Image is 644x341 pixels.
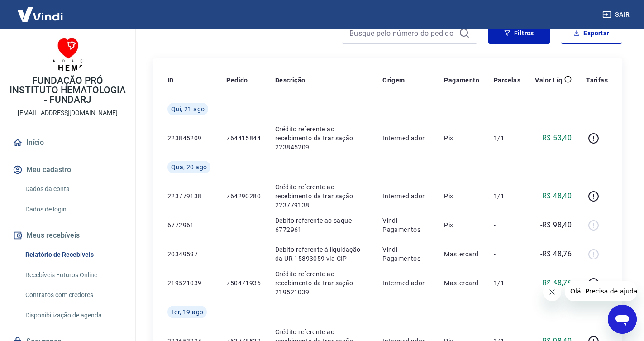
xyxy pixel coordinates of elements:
[171,163,207,172] span: Qua, 20 ago
[444,76,479,85] p: Pagamento
[18,108,118,118] p: [EMAIL_ADDRESS][DOMAIN_NAME]
[11,226,124,245] button: Meus recebíveis
[444,250,479,259] p: Mastercard
[226,279,261,288] p: 750471936
[275,245,368,263] p: Débito referente à liquidação da UR 15893059 via CIP
[167,279,212,288] p: 219521039
[275,125,368,152] p: Crédito referente ao recebimento da transação 223845209
[542,133,572,144] p: R$ 53,40
[382,192,429,201] p: Intermediador
[275,183,368,210] p: Crédito referente ao recebimento da transação 223779138
[586,76,608,85] p: Tarifas
[167,221,212,230] p: 6772961
[382,76,405,85] p: Origem
[444,279,479,288] p: Mastercard
[275,76,305,85] p: Descrição
[22,266,124,284] a: Recebíveis Futuros Online
[494,221,520,230] p: -
[167,134,212,143] p: 223845209
[540,220,572,231] p: -R$ 98,40
[22,180,124,198] a: Dados da conta
[444,134,479,143] p: Pix
[601,6,633,23] button: Sair
[167,250,212,259] p: 20349597
[349,26,455,40] input: Busque pelo número do pedido
[608,305,637,334] iframe: Botão para abrir a janela de mensagens
[22,306,124,325] a: Disponibilização de agenda
[226,192,261,201] p: 764290280
[535,76,564,85] p: Valor Líq.
[382,245,429,263] p: Vindi Pagamentos
[226,76,248,85] p: Pedido
[382,279,429,288] p: Intermediador
[11,160,124,180] button: Meu cadastro
[171,105,205,114] span: Qui, 21 ago
[382,134,429,143] p: Intermediador
[543,283,561,301] iframe: Fechar mensagem
[275,216,368,234] p: Débito referente ao saque 6772961
[494,134,520,143] p: 1/1
[488,22,550,44] button: Filtros
[7,76,128,105] p: FUNDAÇÃO PRÓ INSTITUTO HEMATOLOGIA - FUNDARJ
[494,76,520,85] p: Parcelas
[542,278,572,288] p: R$ 48,76
[50,36,86,72] img: bbbebcc0-9bc7-4cd5-9003-0e5322f5351b.jpeg
[171,307,203,317] span: Ter, 19 ago
[11,133,124,153] a: Início
[382,216,429,234] p: Vindi Pagamentos
[5,6,76,14] span: Olá! Precisa de ajuda?
[494,192,520,201] p: 1/1
[22,245,124,264] a: Relatório de Recebíveis
[542,191,572,202] p: R$ 48,40
[540,249,572,259] p: -R$ 48,76
[494,250,520,259] p: -
[167,192,212,201] p: 223779138
[444,192,479,201] p: Pix
[11,0,70,28] img: Vindi
[494,279,520,288] p: 1/1
[226,134,261,143] p: 764415844
[561,22,622,44] button: Exportar
[22,200,124,219] a: Dados de login
[167,76,174,85] p: ID
[444,221,479,230] p: Pix
[565,281,637,301] iframe: Mensagem da empresa
[275,269,368,297] p: Crédito referente ao recebimento da transação 219521039
[22,286,124,304] a: Contratos com credores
